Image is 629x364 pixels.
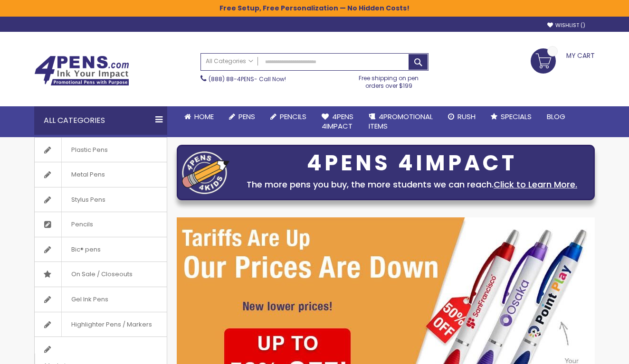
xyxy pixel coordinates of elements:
[35,187,167,212] a: Stylus Pens
[547,22,585,29] a: Wishlist
[501,112,532,121] span: Specials
[35,212,167,237] a: Pencils
[35,287,167,312] a: Gel Ink Pens
[369,112,433,131] span: 4PROMOTIONAL ITEMS
[194,112,214,121] span: Home
[234,178,590,191] div: The more pens you buy, the more students we can reach.
[349,71,429,90] div: Free shipping on pen orders over $199
[177,106,221,127] a: Home
[61,237,110,262] span: Bic® pens
[34,56,129,86] img: 4Pens Custom Pens and Promotional Products
[494,178,577,190] a: Click to Learn More.
[263,106,314,127] a: Pencils
[61,287,118,312] span: Gel Ink Pens
[61,212,103,237] span: Pencils
[547,112,565,121] span: Blog
[238,112,255,121] span: Pens
[35,312,167,337] a: Highlighter Pens / Markers
[483,106,539,127] a: Specials
[61,187,115,212] span: Stylus Pens
[61,312,162,337] span: Highlighter Pens / Markers
[322,112,353,131] span: 4Pens 4impact
[361,106,440,137] a: 4PROMOTIONALITEMS
[61,138,117,162] span: Plastic Pens
[35,162,167,187] a: Metal Pens
[35,138,167,162] a: Plastic Pens
[201,54,258,69] a: All Categories
[35,237,167,262] a: Bic® pens
[209,75,254,83] a: (888) 88-4PENS
[539,106,573,127] a: Blog
[440,106,483,127] a: Rush
[182,151,229,194] img: four_pen_logo.png
[234,153,590,173] div: 4PENS 4IMPACT
[34,106,167,135] div: All Categories
[280,112,306,121] span: Pencils
[209,75,286,83] span: - Call Now!
[35,262,167,287] a: On Sale / Closeouts
[61,262,142,287] span: On Sale / Closeouts
[314,106,361,137] a: 4Pens4impact
[457,112,476,121] span: Rush
[206,57,253,65] span: All Categories
[221,106,263,127] a: Pens
[61,162,114,187] span: Metal Pens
